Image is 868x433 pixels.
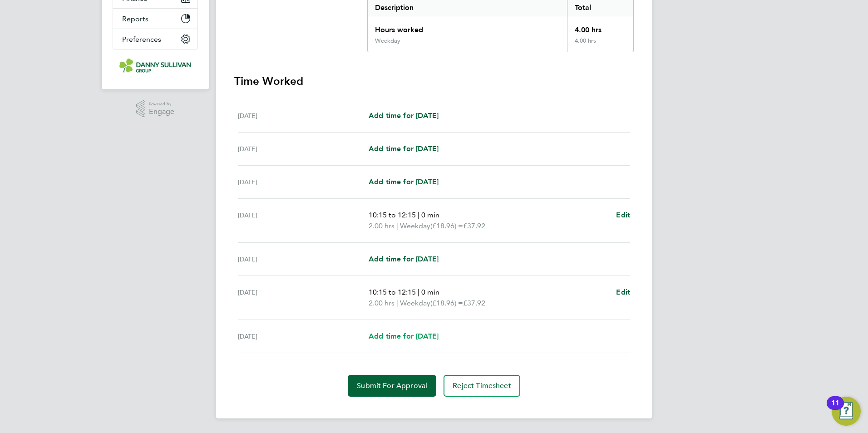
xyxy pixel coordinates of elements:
span: 0 min [421,288,439,296]
span: Add time for [DATE] [369,177,439,186]
span: £37.92 [463,299,485,307]
button: Reports [113,9,197,29]
div: [DATE] [238,210,369,231]
span: Add time for [DATE] [369,111,439,120]
span: Reject Timesheet [453,381,511,390]
a: Add time for [DATE] [369,177,439,187]
span: (£18.96) = [430,299,463,307]
div: 11 [831,403,839,415]
span: Edit [616,211,630,219]
span: | [418,211,419,219]
a: Add time for [DATE] [369,143,439,154]
a: Add time for [DATE] [369,331,439,342]
div: Weekday [375,37,400,44]
a: Add time for [DATE] [369,110,439,121]
a: Edit [616,210,630,221]
a: Edit [616,287,630,298]
div: [DATE] [238,177,369,187]
div: [DATE] [238,143,369,154]
span: 2.00 hrs [369,299,395,307]
span: 2.00 hrs [369,221,395,230]
div: 4.00 hrs [567,37,633,52]
span: 0 min [421,211,439,219]
button: Preferences [113,29,197,49]
span: Engage [149,108,174,116]
button: Open Resource Center, 11 new notifications [832,397,861,426]
span: Edit [616,288,630,296]
span: 10:15 to 12:15 [369,288,416,296]
span: Powered by [149,100,174,108]
span: Add time for [DATE] [369,332,439,340]
div: Hours worked [368,17,567,37]
div: [DATE] [238,331,369,342]
a: Add time for [DATE] [369,254,439,265]
span: £37.92 [463,221,485,230]
span: Add time for [DATE] [369,255,439,263]
h3: Time Worked [234,74,634,89]
span: Reports [122,15,148,23]
span: | [396,221,398,230]
button: Submit For Approval [348,375,436,397]
span: | [396,299,398,307]
span: (£18.96) = [430,221,463,230]
div: [DATE] [238,254,369,265]
span: | [418,288,419,296]
img: dannysullivan-logo-retina.png [119,59,191,73]
a: Powered byEngage [136,100,175,118]
span: Add time for [DATE] [369,144,439,153]
span: Weekday [400,221,430,231]
span: 10:15 to 12:15 [369,211,416,219]
div: [DATE] [238,110,369,121]
button: Reject Timesheet [444,375,520,397]
div: 4.00 hrs [567,17,633,37]
span: Weekday [400,298,430,309]
span: Submit For Approval [357,381,427,390]
a: Go to home page [113,59,198,73]
div: [DATE] [238,287,369,309]
span: Preferences [122,35,161,44]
